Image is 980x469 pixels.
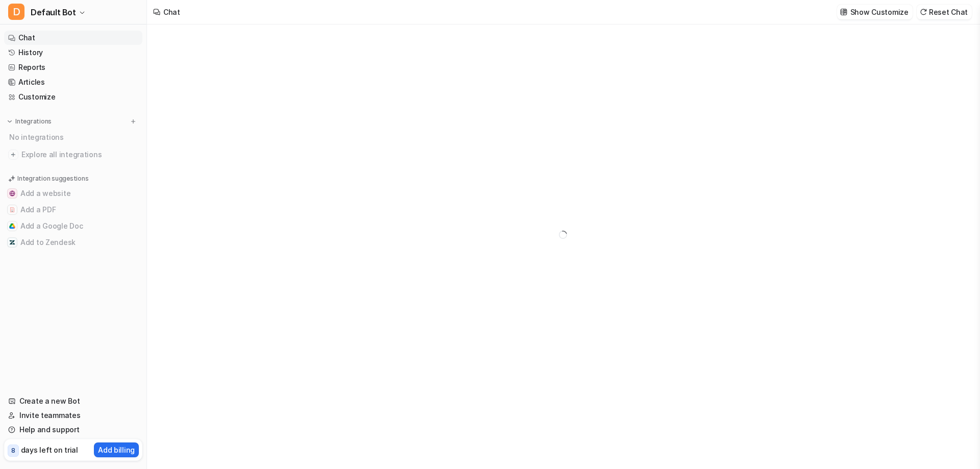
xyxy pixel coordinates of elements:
span: Default Bot [31,5,76,19]
p: days left on trial [21,445,78,455]
span: Explore all integrations [21,146,138,163]
img: explore all integrations [8,150,18,160]
button: Add to ZendeskAdd to Zendesk [4,234,142,251]
button: Integrations [4,116,55,127]
button: Reset Chat [917,5,972,19]
a: Help and support [4,423,142,437]
a: History [4,45,142,60]
div: No integrations [6,129,142,145]
p: 8 [11,446,15,455]
a: Chat [4,31,142,45]
button: Add a websiteAdd a website [4,185,142,202]
button: Show Customize [837,5,913,19]
a: Create a new Bot [4,394,142,408]
button: Add billing [94,442,139,457]
p: Show Customize [850,7,909,17]
img: Add a PDF [9,207,15,213]
a: Explore all integrations [4,147,142,162]
img: Add a Google Doc [9,223,15,229]
button: Add a PDFAdd a PDF [4,202,142,218]
p: Integrations [15,117,52,126]
a: Invite teammates [4,408,142,423]
a: Reports [4,60,142,75]
a: Articles [4,75,142,89]
img: menu_add.svg [130,118,137,125]
p: Integration suggestions [17,174,88,183]
span: D [8,4,24,20]
p: Add billing [98,445,135,455]
img: Add a website [9,190,15,196]
button: Add a Google DocAdd a Google Doc [4,218,142,234]
a: Customize [4,90,142,104]
img: Add to Zendesk [9,239,15,245]
img: reset [920,8,927,16]
img: customize [840,8,847,16]
img: expand menu [6,118,13,125]
div: Chat [163,7,180,17]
